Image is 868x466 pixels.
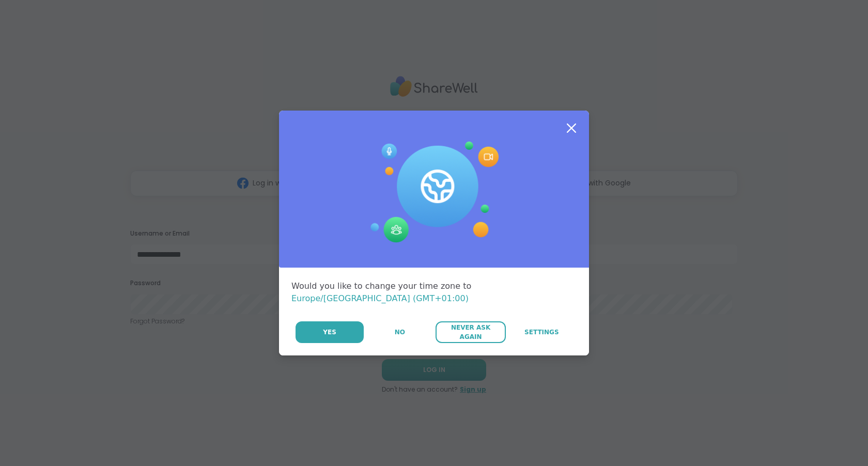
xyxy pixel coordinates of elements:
span: Settings [524,328,559,337]
span: No [395,328,405,337]
a: Settings [507,321,577,343]
button: No [365,321,435,343]
span: Yes [323,328,336,337]
button: Yes [296,321,364,343]
button: Never Ask Again [436,321,505,343]
span: Europe/[GEOGRAPHIC_DATA] (GMT+01:00) [291,293,469,303]
img: Session Experience [369,142,499,243]
span: Never Ask Again [441,323,500,341]
div: Would you like to change your time zone to [291,280,577,305]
